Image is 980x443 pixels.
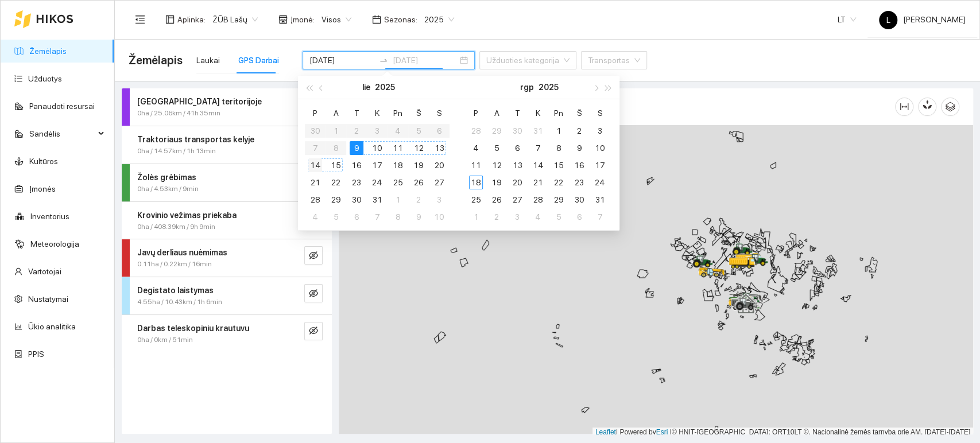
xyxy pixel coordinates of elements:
a: Nustatymai [28,294,68,304]
div: Laukai [196,54,220,67]
div: 25 [391,176,405,189]
td: 2025-07-28 [305,191,326,208]
button: column-width [895,98,913,116]
td: 2025-08-09 [569,139,590,157]
button: eye-invisible [304,322,323,340]
td: 2025-08-02 [569,122,590,139]
td: 2025-08-05 [486,139,507,157]
div: 14 [531,158,545,172]
td: 2025-09-01 [466,208,486,226]
div: Degistato laistymas4.55ha / 10.43km / 1h 6mineye-invisible [122,277,332,314]
div: 21 [531,176,545,189]
div: 4 [308,210,322,224]
div: 2 [490,210,503,224]
span: 0.11ha / 0.22km / 16min [137,259,212,270]
a: Įmonės [29,184,56,193]
td: 2025-09-06 [569,208,590,226]
div: [GEOGRAPHIC_DATA] teritorijoje0ha / 25.06km / 41h 35mineye-invisible [122,88,332,126]
button: rgp [520,76,534,99]
button: eye-invisible [304,284,323,302]
td: 2025-07-15 [326,157,346,174]
a: Ūkio analitika [28,322,76,331]
div: Krovinio vežimas priekaba0ha / 408.39km / 9h 9mineye-invisible [122,202,332,239]
div: 6 [572,210,586,224]
div: 1 [552,124,565,138]
div: 8 [552,141,565,155]
button: 2025 [539,76,559,99]
div: 9 [412,210,425,224]
td: 2025-08-26 [486,191,507,208]
span: Žemėlapis [129,51,183,69]
td: 2025-07-29 [486,122,507,139]
td: 2025-08-02 [408,191,429,208]
td: 2025-08-30 [569,191,590,208]
td: 2025-08-06 [507,139,528,157]
div: 13 [432,141,446,155]
a: Esri [656,428,668,436]
td: 2025-08-25 [466,191,486,208]
td: 2025-08-01 [548,122,569,139]
td: 2025-07-09 [346,139,367,157]
span: [PERSON_NAME] [879,15,966,24]
span: eye-invisible [309,326,318,337]
td: 2025-07-28 [466,122,486,139]
span: eye-invisible [309,251,318,262]
td: 2025-07-23 [346,174,367,191]
div: Traktoriaus transportas kelyje0ha / 14.57km / 1h 13mineye-invisible [122,126,332,164]
td: 2025-09-05 [548,208,569,226]
span: layout [165,15,175,24]
a: Meteorologija [30,239,79,248]
th: A [486,104,507,122]
span: Sandėlis [29,122,95,145]
span: LT [838,11,856,28]
td: 2025-08-03 [590,122,610,139]
button: lie [362,76,370,99]
td: 2025-08-22 [548,174,569,191]
td: 2025-07-19 [408,157,429,174]
td: 2025-09-04 [528,208,548,226]
div: 19 [490,176,503,189]
div: 17 [370,158,384,172]
td: 2025-08-20 [507,174,528,191]
td: 2025-08-07 [367,208,388,226]
td: 2025-08-08 [388,208,408,226]
strong: Degistato laistymas [137,286,214,295]
div: 23 [350,176,363,189]
td: 2025-08-12 [486,157,507,174]
div: 5 [552,210,565,224]
div: 7 [593,210,607,224]
td: 2025-08-03 [429,191,450,208]
div: 1 [391,193,405,207]
input: Pabaigos data [393,54,458,67]
div: 15 [329,158,343,172]
div: Javų derliaus nuėmimas0.11ha / 0.22km / 16mineye-invisible [122,239,332,277]
div: 10 [432,210,446,224]
th: K [528,104,548,122]
span: Visos [321,11,351,28]
div: 31 [370,193,384,207]
strong: Traktoriaus transportas kelyje [137,135,254,144]
span: column-width [896,102,913,111]
strong: Darbas teleskopiniu krautuvu [137,324,249,333]
div: 3 [593,124,607,138]
button: eye-invisible [304,246,323,265]
div: 23 [572,176,586,189]
div: 25 [469,193,483,207]
td: 2025-08-06 [346,208,367,226]
td: 2025-07-31 [367,191,388,208]
div: 22 [552,176,565,189]
td: 2025-07-21 [305,174,326,191]
td: 2025-08-14 [528,157,548,174]
td: 2025-08-04 [305,208,326,226]
div: 7 [370,210,384,224]
td: 2025-08-31 [590,191,610,208]
td: 2025-07-26 [408,174,429,191]
div: 24 [593,176,607,189]
div: 10 [370,141,384,155]
div: GPS Darbai [238,54,279,67]
div: 26 [412,176,425,189]
th: T [346,104,367,122]
div: Žemėlapis [353,90,895,123]
div: 22 [329,176,343,189]
div: 5 [490,141,503,155]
